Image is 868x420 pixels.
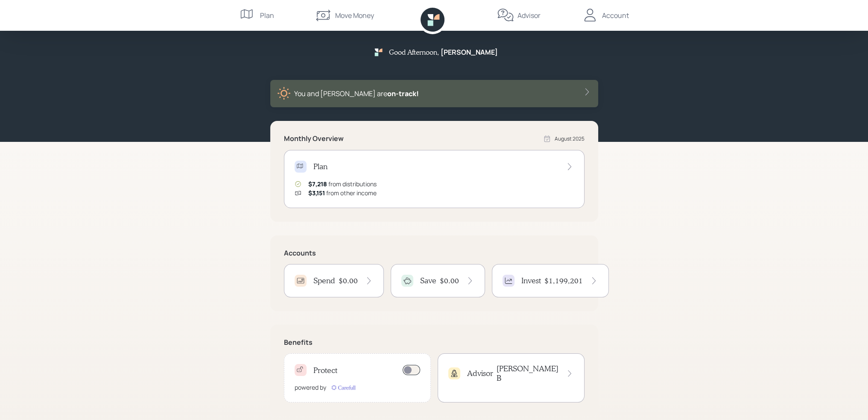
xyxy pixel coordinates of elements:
[284,249,585,257] h5: Accounts
[441,48,498,56] h5: [PERSON_NAME]
[555,135,585,143] div: August 2025
[308,188,377,197] div: from other income
[517,10,541,21] div: Advisor
[284,338,585,347] h5: Benefits
[521,276,541,285] h4: Invest
[308,180,327,188] span: $7,218
[294,88,419,99] div: You and [PERSON_NAME] are
[339,276,358,285] h4: $0.00
[313,162,327,171] h4: Plan
[387,89,419,98] span: on‑track!
[308,189,325,197] span: $3,151
[308,179,377,188] div: from distributions
[295,383,326,392] div: powered by
[313,276,335,285] h4: Spend
[467,369,493,378] h4: Advisor
[313,366,337,375] h4: Protect
[440,276,459,285] h4: $0.00
[497,364,559,382] h4: [PERSON_NAME] B
[277,87,291,100] img: sunny-XHVQM73Q.digested.png
[544,276,583,285] h4: $1,199,201
[335,10,374,21] div: Move Money
[602,10,629,21] div: Account
[260,10,274,21] div: Plan
[389,48,439,56] h5: Good Afternoon ,
[330,383,357,392] img: carefull-M2HCGCDH.digested.png
[284,135,344,143] h5: Monthly Overview
[420,276,436,285] h4: Save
